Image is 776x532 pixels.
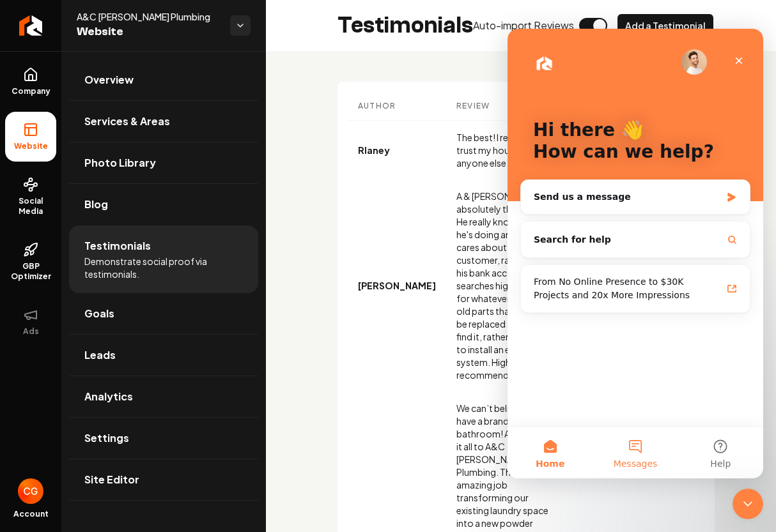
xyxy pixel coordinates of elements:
[5,196,56,217] span: Social Media
[456,131,555,169] div: The best! I refuse to trust my house to anyone else. Thank you
[84,114,170,129] span: Services & Areas
[84,238,151,254] span: Testimonials
[84,389,133,404] span: Analytics
[5,57,56,107] a: Company
[18,326,44,337] span: Ads
[5,232,56,292] a: GBP Optimizer
[348,92,446,121] th: Author
[84,430,129,446] span: Settings
[13,509,49,519] span: Account
[77,10,220,23] span: A&C [PERSON_NAME] Plumbing
[617,14,713,37] button: Add a Testimonial
[18,478,43,504] img: Cristian Garcia
[733,489,763,519] iframe: Intercom live chat
[338,13,473,38] h2: Testimonials
[358,279,436,292] div: [PERSON_NAME]
[508,29,763,478] iframe: Intercom live chat
[19,15,43,36] img: Rebolt Logo
[5,261,56,282] span: GBP Optimizer
[69,335,258,376] a: Leads
[18,478,43,504] button: Open user button
[84,472,139,487] span: Site Editor
[5,297,56,347] button: Ads
[69,59,258,100] a: Overview
[69,293,258,334] a: Goals
[69,459,258,500] a: Site Editor
[84,347,116,363] span: Leads
[456,190,555,381] div: A & [PERSON_NAME] is absolutely the BEST! He really knows what he's doing and really cares about ...
[5,167,56,227] a: Social Media
[69,418,258,459] a: Settings
[77,23,220,41] span: Website
[69,101,258,142] a: Services & Areas
[358,144,436,156] div: Rlaney
[69,376,258,417] a: Analytics
[9,141,53,151] span: Website
[84,306,114,321] span: Goals
[69,142,258,183] a: Photo Library
[84,197,108,212] span: Blog
[84,155,156,171] span: Photo Library
[84,255,243,280] span: Demonstrate social proof via testimonials.
[473,18,574,33] span: Auto-import Reviews
[69,184,258,225] a: Blog
[446,92,566,121] th: Review
[6,86,56,96] span: Company
[84,72,134,87] span: Overview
